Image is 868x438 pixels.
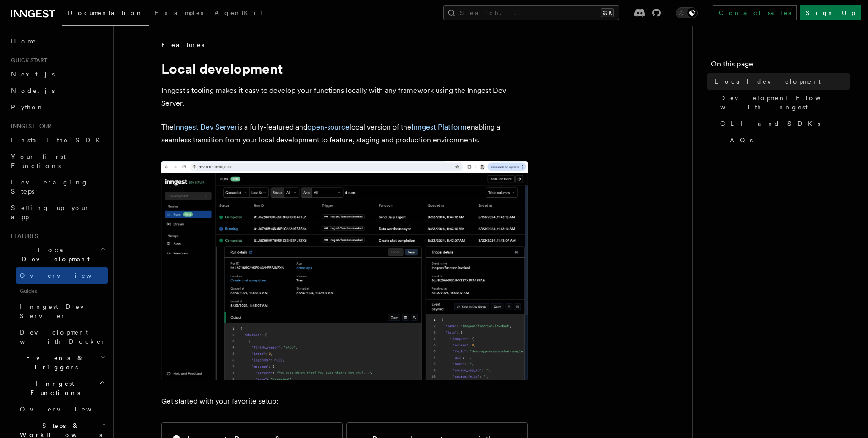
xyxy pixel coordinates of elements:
a: Node.js [7,82,108,99]
span: Development with Docker [20,329,106,345]
span: Your first Functions [11,153,66,169]
span: Features [161,40,204,49]
img: The Inngest Dev Server on the Functions page [161,161,528,380]
span: Events & Triggers [7,353,100,372]
a: CLI and SDKs [716,115,850,132]
span: Documentation [68,9,143,16]
span: Examples [154,9,203,16]
p: Inngest's tooling makes it easy to develop your functions locally with any framework using the In... [161,84,528,110]
a: Documentation [62,3,149,26]
span: Overview [20,406,114,413]
span: Leveraging Steps [11,178,88,195]
a: Overview [16,401,108,417]
span: Node.js [11,87,55,94]
span: AgentKit [214,9,263,16]
kbd: ⌘K [601,8,614,17]
a: Leveraging Steps [7,174,108,200]
span: Overview [20,272,114,279]
a: Next.js [7,66,108,82]
a: Local development [711,73,850,90]
button: Toggle dark mode [676,7,698,18]
a: Python [7,99,108,115]
a: Development Flow with Inngest [716,90,850,115]
a: Inngest Dev Server [174,123,237,131]
a: Home [7,33,108,49]
a: Install the SDK [7,132,108,148]
span: Next.js [11,70,55,78]
a: AgentKit [209,3,268,25]
span: Home [11,37,37,46]
div: Local Development [7,267,108,350]
span: Development Flow with Inngest [720,93,850,112]
a: Your first Functions [7,148,108,174]
a: FAQs [716,132,850,148]
a: Overview [16,267,108,284]
span: Quick start [7,57,47,64]
a: Setting up your app [7,200,108,225]
button: Search...⌘K [443,5,619,20]
a: Sign Up [800,5,861,20]
p: Get started with your favorite setup: [161,395,528,408]
span: Python [11,103,44,111]
span: Setting up your app [11,204,90,221]
p: The is a fully-featured and local version of the enabling a seamless transition from your local d... [161,121,528,146]
span: CLI and SDKs [720,119,820,128]
span: FAQs [720,135,753,145]
a: Development with Docker [16,324,108,350]
a: Contact sales [713,5,797,20]
span: Features [7,233,38,240]
span: Inngest tour [7,123,51,130]
span: Local development [715,77,821,86]
button: Events & Triggers [7,350,108,375]
a: open-source [307,123,349,131]
a: Inngest Platform [411,123,467,131]
a: Inngest Dev Server [16,298,108,324]
a: Examples [149,3,209,25]
h4: On this page [711,59,850,73]
button: Local Development [7,242,108,267]
button: Inngest Functions [7,375,108,401]
span: Guides [16,284,108,298]
span: Inngest Dev Server [20,303,98,319]
h1: Local development [161,60,528,77]
span: Install the SDK [11,136,106,144]
span: Inngest Functions [7,379,99,397]
span: Local Development [7,245,100,264]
